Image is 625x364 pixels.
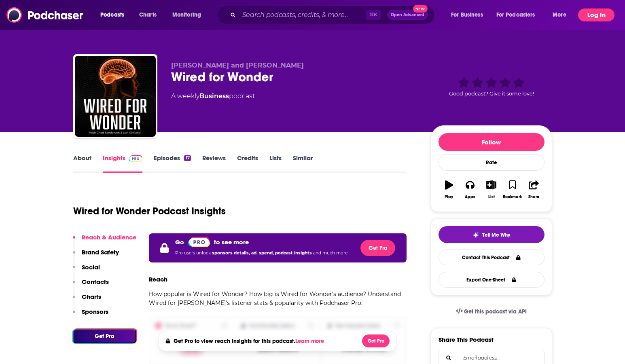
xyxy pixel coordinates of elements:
a: Reviews [202,154,226,173]
button: Charts [73,293,101,308]
button: Social [73,263,100,278]
a: Get this podcast via API [449,302,534,322]
button: Get Pro [73,329,136,343]
span: For Business [451,9,483,21]
h1: Wired for Wonder Podcast Insights [73,205,226,217]
a: Episodes17 [154,154,191,173]
img: Wired for Wonder [75,56,156,137]
button: Sponsors [73,308,108,323]
a: Lists [269,154,282,173]
button: open menu [445,8,493,21]
span: Podcasts [100,9,124,21]
span: Open Advanced [391,13,424,17]
p: Pro users unlock and much more. [175,247,348,259]
h4: Get Pro to view reach insights for this podcast. [174,338,326,345]
a: Charts [134,8,161,21]
button: Export One-Sheet [439,272,544,288]
div: Good podcast? Give it some love! [431,61,552,112]
img: Podchaser Pro [188,237,210,247]
div: List [488,195,495,199]
a: About [73,154,91,173]
button: open menu [547,8,576,21]
button: Log In [578,8,614,21]
span: Charts [139,9,157,21]
input: Search podcasts, credits, & more... [239,8,366,21]
p: to see more [214,238,249,246]
img: Podchaser Pro [129,155,143,162]
p: How popular is Wired for Wonder? How big is Wired for Wonder's audience? Understand Wired for [PE... [149,290,407,307]
h3: Reach [149,275,167,283]
span: sponsors details, ad. spend, podcast insights [212,250,313,256]
button: Share [523,175,544,204]
button: open menu [491,8,547,21]
button: Reach & Audience [73,233,136,248]
a: Pro website [188,237,210,247]
span: For Podcasters [496,9,535,21]
div: Apps [465,195,475,199]
span: More [553,9,566,21]
button: Get Pro [360,240,395,256]
span: Good podcast? Give it some love! [449,91,534,97]
button: Follow [439,133,544,151]
img: tell me why sparkle [472,232,479,238]
span: ⌘ K [366,10,381,20]
button: Learn more [295,338,326,345]
a: Credits [237,154,258,173]
a: InsightsPodchaser Pro [103,154,143,173]
button: Open AdvancedNew [387,10,428,20]
p: Contacts [82,278,109,286]
p: Reach & Audience [82,233,136,241]
button: tell me why sparkleTell Me Why [439,226,544,243]
div: Bookmark [503,195,522,199]
button: open menu [95,8,135,21]
div: A weekly podcast [171,91,255,101]
span: Get this podcast via API [464,308,527,315]
span: Monitoring [172,9,201,21]
div: Search podcasts, credits, & more... [225,6,443,24]
button: Contacts [73,278,109,293]
button: Brand Safety [73,248,119,263]
div: Rate [439,154,544,171]
h3: Share This Podcast [439,336,494,343]
button: Play [439,175,460,204]
span: New [413,5,428,13]
a: Similar [293,154,313,173]
div: Play [445,195,453,199]
button: Bookmark [502,175,523,204]
span: [PERSON_NAME] and [PERSON_NAME] [171,61,304,69]
button: Get Pro [362,334,390,347]
p: Sponsors [82,308,108,315]
button: Apps [460,175,481,204]
img: Podchaser - Follow, Share and Rate Podcasts [6,7,84,23]
a: Business [199,92,229,100]
div: 17 [184,155,191,161]
p: Go [175,238,184,246]
span: Tell Me Why [482,232,510,238]
p: Social [82,263,100,271]
p: Brand Safety [82,248,119,256]
p: Charts [82,293,101,301]
div: Share [528,195,539,199]
button: open menu [167,8,212,21]
button: List [481,175,502,204]
a: Contact This Podcast [439,250,544,265]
